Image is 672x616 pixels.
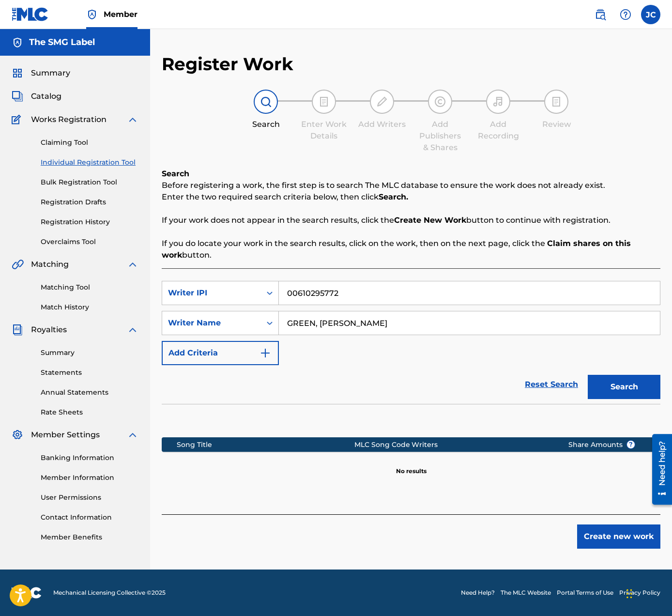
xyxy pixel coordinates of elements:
[41,157,138,168] a: Individual Registration Tool
[12,324,23,336] img: Royalties
[127,429,138,441] img: expand
[242,119,290,130] div: Search
[595,9,606,20] img: search
[162,281,660,404] form: Search Form
[12,114,24,125] img: Works Registration
[624,570,672,616] iframe: Chat Widget
[86,9,98,20] img: Top Rightsholder
[31,91,61,102] span: Catalog
[41,512,138,523] a: Contact Information
[41,387,138,398] a: Annual Statements
[396,455,427,476] p: No results
[41,138,138,148] a: Claiming Tool
[41,237,138,247] a: Overclaims Tool
[162,191,660,203] p: Enter the two required search criteria below, then click
[641,5,660,24] div: User Menu
[434,96,446,108] img: step indicator icon for Add Publishers & Shares
[41,348,138,358] a: Summary
[619,588,660,597] a: Privacy Policy
[162,341,279,365] button: Add Criteria
[627,441,635,448] span: ?
[358,119,406,130] div: Add Writers
[53,588,166,597] span: Mechanical Licensing Collective © 2025
[41,532,138,542] a: Member Benefits
[162,53,293,75] h2: Register Work
[12,67,70,79] a: SummarySummary
[41,473,138,483] a: Member Information
[12,587,42,599] img: logo
[300,119,348,142] div: Enter Work Details
[550,96,562,108] img: step indicator icon for Review
[31,324,67,336] span: Royalties
[104,9,137,20] span: Member
[41,217,138,227] a: Registration History
[31,114,107,125] span: Works Registration
[557,588,613,597] a: Portal Terms of Use
[260,96,272,108] img: step indicator icon for Search
[591,5,610,24] a: Public Search
[645,430,672,508] iframe: Resource Center
[31,259,69,270] span: Matching
[520,374,583,395] a: Reset Search
[588,375,660,399] button: Search
[127,324,138,336] img: expand
[577,524,660,549] button: Create new work
[12,91,61,102] a: CatalogCatalog
[416,119,464,154] div: Add Publishers & Shares
[41,177,138,187] a: Bulk Registration Tool
[354,440,411,450] div: MLC Song Code
[260,347,271,359] img: 9d2ae6d4665cec9f34b9.svg
[41,407,138,417] a: Rate Sheets
[12,37,23,48] img: Accounts
[12,91,23,102] img: Catalog
[31,429,100,441] span: Member Settings
[168,317,255,329] div: Writer Name
[127,259,138,270] img: expand
[162,215,660,226] p: If your work does not appear in the search results, click the button to continue with registration.
[474,119,522,142] div: Add Recording
[379,192,408,201] strong: Search.
[127,114,138,125] img: expand
[162,169,189,178] b: Search
[376,96,388,108] img: step indicator icon for Add Writers
[12,259,24,270] img: Matching
[12,429,23,441] img: Member Settings
[12,67,23,79] img: Summary
[168,287,255,299] div: Writer IPI
[394,216,466,225] strong: Create New Work
[620,9,631,20] img: help
[412,440,554,450] div: Writers
[41,368,138,378] a: Statements
[177,440,355,450] div: Song Title
[41,197,138,207] a: Registration Drafts
[41,453,138,463] a: Banking Information
[501,588,551,597] a: The MLC Website
[492,96,504,108] img: step indicator icon for Add Recording
[41,282,138,293] a: Matching Tool
[162,238,660,261] p: If you do locate your work in the search results, click on the work, then on the next page, click...
[41,493,138,503] a: User Permissions
[162,180,660,191] p: Before registering a work, the first step is to search The MLC database to ensure the work does n...
[318,96,330,108] img: step indicator icon for Enter Work Details
[616,5,635,24] div: Help
[568,440,635,450] span: Share Amounts
[41,302,138,312] a: Match History
[12,7,49,21] img: MLC Logo
[461,588,495,597] a: Need Help?
[626,579,632,608] div: Drag
[31,67,70,79] span: Summary
[29,37,95,48] h5: The SMG Label
[532,119,580,130] div: Review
